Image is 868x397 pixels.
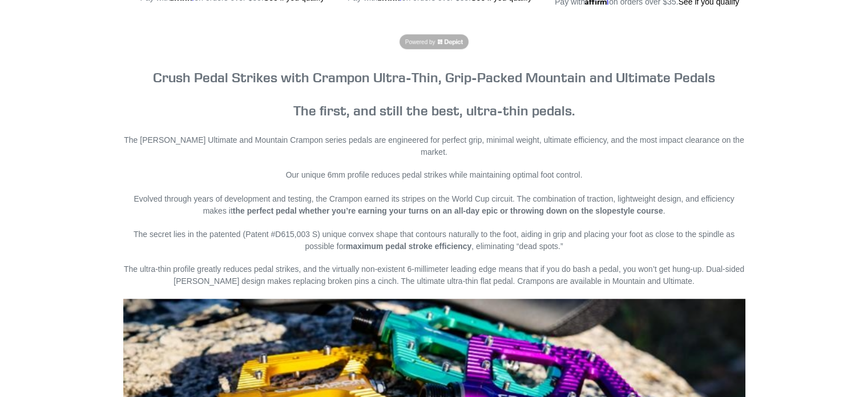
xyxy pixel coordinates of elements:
[346,242,471,251] strong: maximum pedal stroke efficiency
[399,34,469,49] a: Powered by
[153,69,715,86] strong: Crush Pedal Strikes with Crampon Ultra-Thin, Grip-Packed Mountain and Ultimate Pedals
[405,38,435,46] span: Powered by
[123,169,745,217] p: Our unique 6mm profile reduces pedal strikes while maintaining optimal foot control. Evolved thro...
[123,134,745,158] p: The [PERSON_NAME] Ultimate and Mountain Crampon series pedals are engineered for perfect grip, mi...
[233,206,663,215] strong: the perfect pedal whether you’re earning your turns on an all-day epic or throwing down on the sl...
[123,263,745,287] p: The ultra-thin profile greatly reduces pedal strikes, and the virtually non-existent 6-millimeter...
[123,228,745,252] p: The secret lies in the patented (Patent #D615,003 S) unique convex shape that contours naturally ...
[123,69,745,118] h3: The first, and still the best, ultra-thin pedals.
